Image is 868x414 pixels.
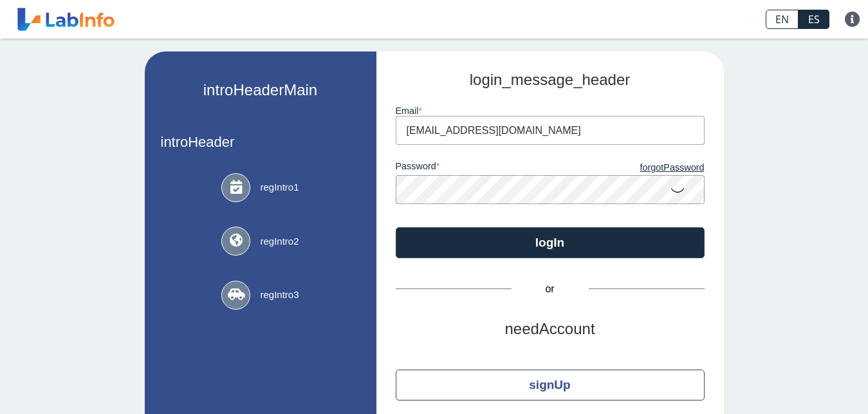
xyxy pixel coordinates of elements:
[396,370,705,400] button: signUp
[766,10,799,29] a: EN
[753,364,854,400] iframe: Help widget launcher
[396,161,550,175] label: password
[203,81,317,100] h2: introHeaderMain
[260,288,299,303] span: regIntro3
[799,10,829,29] a: ES
[396,320,705,339] h2: needAccount
[161,134,360,150] h3: introHeader
[396,106,705,116] label: email
[550,161,705,175] a: forgotPassword
[396,227,705,258] button: logIn
[512,281,589,297] span: or
[260,234,299,249] span: regIntro2
[396,71,705,89] h2: login_message_header
[260,180,299,195] span: regIntro1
